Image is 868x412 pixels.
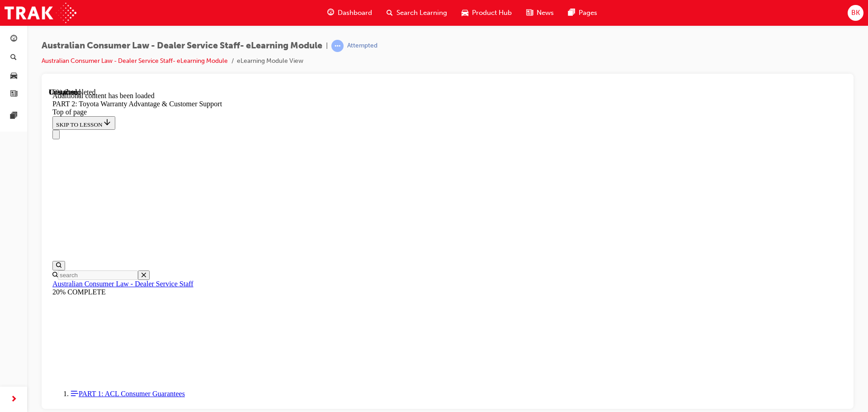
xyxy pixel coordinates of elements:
span: car-icon [462,7,468,19]
span: BK [851,8,860,18]
a: Australian Consumer Law - Dealer Service Staff- eLearning Module [42,57,228,65]
div: PART 2: Toyota Warranty Advantage & Customer Support [4,12,794,20]
input: Search [9,182,89,192]
button: BK [848,5,863,21]
span: Australian Consumer Law - Dealer Service Staff- eLearning Module [42,41,322,51]
span: guage-icon [10,35,17,43]
div: Top of page [4,20,794,28]
span: news-icon [10,90,17,99]
span: car-icon [10,72,17,80]
span: learningRecordVerb_ATTEMPT-icon [331,40,344,52]
span: pages-icon [10,112,17,120]
img: Trak [5,3,76,23]
span: pages-icon [568,7,575,19]
button: Close navigation menu [4,42,11,51]
button: Close search menu [89,182,101,192]
span: Dashboard [338,8,372,18]
span: SKIP TO LESSON [7,33,63,40]
a: guage-iconDashboard [320,4,379,22]
li: eLearning Module View [237,56,303,66]
span: search-icon [387,7,393,19]
a: search-iconSearch Learning [379,4,454,22]
button: SKIP TO LESSON [4,28,66,42]
a: news-iconNews [519,4,561,22]
span: next-icon [10,394,17,405]
div: 20% COMPLETE [4,200,794,208]
button: Open search menu [4,173,16,182]
span: News [537,8,554,18]
a: car-iconProduct Hub [454,4,519,22]
span: news-icon [526,7,533,19]
span: | [326,41,328,51]
a: Australian Consumer Law - Dealer Service Staff [4,192,145,199]
span: Product Hub [472,8,512,18]
div: Additional content has been loaded [4,4,794,12]
span: guage-icon [327,7,334,19]
span: search-icon [10,54,17,62]
span: Search Learning [396,8,447,18]
span: Pages [579,8,597,18]
div: Attempted [347,42,377,50]
a: pages-iconPages [561,4,604,22]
